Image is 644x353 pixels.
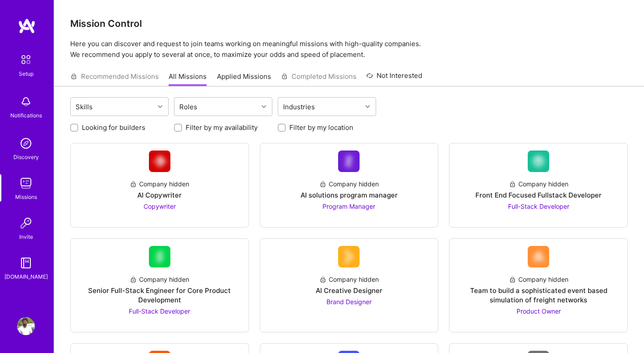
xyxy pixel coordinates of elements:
span: Full-Stack Developer [129,307,190,315]
span: Product Owner [517,307,561,315]
a: User Avatar [15,317,37,335]
div: AI Creative Designer [316,286,382,295]
img: Company Logo [338,246,360,267]
a: Company LogoCompany hiddenTeam to build a sophisticated event based simulation of freight network... [457,246,620,325]
img: logo [18,18,36,34]
a: Company LogoCompany hiddenAI solutions program managerProgram Manager [267,151,431,220]
div: Company hidden [319,275,379,284]
div: AI solutions program manager [301,190,398,200]
div: Discovery [13,152,39,162]
span: Copywriter [144,202,176,210]
div: Company hidden [319,179,379,189]
img: Company Logo [528,246,549,267]
div: Roles [177,100,199,113]
img: Company Logo [149,151,170,172]
a: All Missions [169,72,207,86]
span: Full-Stack Developer [508,202,569,210]
i: icon Chevron [158,104,162,109]
img: Invite [17,214,35,232]
img: discovery [17,134,35,152]
p: Here you can discover and request to join teams working on meaningful missions with high-quality ... [70,39,628,60]
img: Company Logo [528,151,549,172]
div: Front End Focused Fullstack Developer [475,190,602,200]
div: Company hidden [509,179,568,189]
div: [DOMAIN_NAME] [4,272,48,281]
div: Notifications [10,111,42,120]
a: Company LogoCompany hiddenFront End Focused Fullstack DeveloperFull-Stack Developer [457,151,620,220]
div: Invite [19,232,33,241]
a: Company LogoCompany hiddenAI CopywriterCopywriter [78,151,241,220]
div: Setup [19,69,34,78]
a: Company LogoCompany hiddenSenior Full-Stack Engineer for Core Product DevelopmentFull-Stack Devel... [78,246,241,325]
div: Company hidden [130,275,189,284]
img: bell [17,93,35,111]
img: Company Logo [149,246,170,267]
div: Team to build a sophisticated event based simulation of freight networks [457,286,620,305]
img: guide book [17,254,35,272]
img: User Avatar [17,317,35,335]
a: Not Interested [366,70,422,86]
label: Looking for builders [82,123,145,132]
label: Filter by my availability [186,123,258,132]
label: Filter by my location [289,123,353,132]
h3: Mission Control [70,18,628,29]
div: AI Copywriter [137,190,182,200]
span: Program Manager [322,202,375,210]
div: Company hidden [509,275,568,284]
img: teamwork [17,174,35,192]
i: icon Chevron [365,104,370,109]
img: setup [17,50,35,69]
img: Company Logo [338,151,360,172]
a: Applied Missions [217,72,271,86]
a: Company LogoCompany hiddenAI Creative DesignerBrand Designer [267,246,431,325]
span: Brand Designer [326,298,372,306]
div: Missions [15,192,37,202]
div: Industries [281,100,317,113]
i: icon Chevron [262,104,266,109]
div: Senior Full-Stack Engineer for Core Product Development [78,286,241,305]
div: Skills [73,100,95,113]
div: Company hidden [130,179,189,189]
